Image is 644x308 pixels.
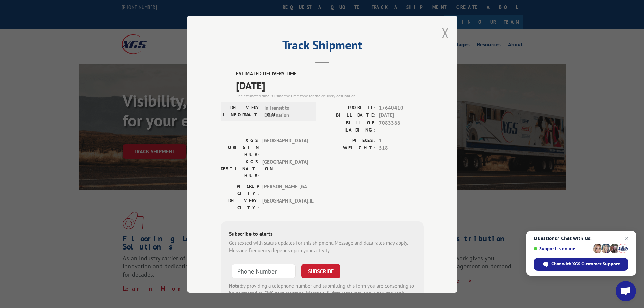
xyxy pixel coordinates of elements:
span: [DATE] [379,112,424,119]
div: Chat with XGS Customer Support [534,258,628,271]
label: BILL DATE: [322,112,376,119]
span: Questions? Chat with us! [534,236,628,241]
span: 518 [379,144,424,152]
label: DELIVERY CITY: [221,197,259,211]
span: 17640410 [379,104,424,112]
div: by providing a telephone number and submitting this form you are consenting to be contacted by SM... [229,282,415,305]
label: PICKUP CITY: [221,183,259,197]
h2: Track Shipment [221,40,424,53]
label: PROBILL: [322,104,376,112]
label: ESTIMATED DELIVERY TIME: [236,70,424,78]
span: [PERSON_NAME] , GA [262,183,308,197]
button: Close modal [442,24,449,42]
label: XGS DESTINATION HUB: [221,158,259,179]
input: Phone Number [232,264,296,278]
span: 1 [379,137,424,144]
span: Support is online [534,246,591,251]
label: WEIGHT: [322,144,376,152]
div: Subscribe to alerts [229,229,415,239]
div: The estimated time is using the time zone for the delivery destination. [236,93,424,99]
span: [DATE] [236,77,424,93]
span: Close chat [623,234,631,242]
label: DELIVERY INFORMATION: [223,104,261,119]
span: Chat with XGS Customer Support [551,261,620,267]
span: [GEOGRAPHIC_DATA] [262,137,308,158]
span: 7083366 [379,119,424,133]
span: [GEOGRAPHIC_DATA] [262,158,308,179]
label: XGS ORIGIN HUB: [221,137,259,158]
button: SUBSCRIBE [301,264,340,278]
label: BILL OF LADING: [322,119,376,133]
label: PIECES: [322,137,376,144]
span: [GEOGRAPHIC_DATA] , IL [262,197,308,211]
div: Open chat [616,281,636,301]
span: In Transit to Destination [264,104,310,119]
strong: Note: [229,282,241,289]
div: Get texted with status updates for this shipment. Message and data rates may apply. Message frequ... [229,239,415,254]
